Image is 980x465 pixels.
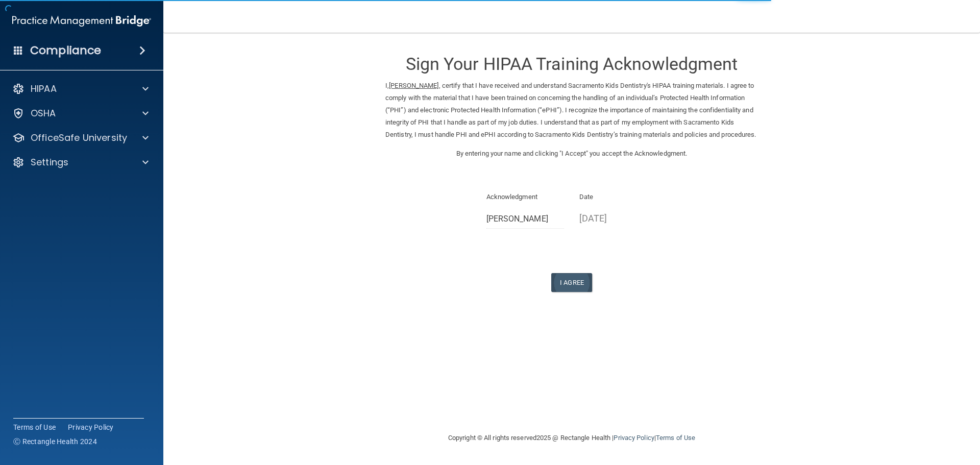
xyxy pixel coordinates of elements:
[12,83,149,95] a: HIPAA
[31,156,68,168] p: Settings
[551,273,592,292] button: I Agree
[579,191,657,203] p: Date
[614,434,654,442] a: Privacy Policy
[31,132,127,144] p: OfficeSafe University
[68,422,114,432] a: Privacy Policy
[12,11,151,31] img: PMB logo
[31,83,57,95] p: HIPAA
[13,422,56,432] a: Terms of Use
[385,422,758,454] div: Copyright © All rights reserved 2025 @ Rectangle Health | |
[389,82,438,89] ins: [PERSON_NAME]
[12,132,149,144] a: OfficeSafe University
[486,210,565,229] input: Full Name
[579,210,657,227] p: [DATE]
[486,191,565,203] p: Acknowledgment
[656,434,695,442] a: Terms of Use
[12,156,149,168] a: Settings
[12,107,149,119] a: OSHA
[385,148,758,160] p: By entering your name and clicking "I Accept" you accept the Acknowledgment.
[385,80,758,141] p: I, , certify that I have received and understand Sacramento Kids Dentistry's HIPAA training mater...
[385,55,758,74] h3: Sign Your HIPAA Training Acknowledgment
[30,43,101,58] h4: Compliance
[13,436,97,447] span: Ⓒ Rectangle Health 2024
[31,107,56,119] p: OSHA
